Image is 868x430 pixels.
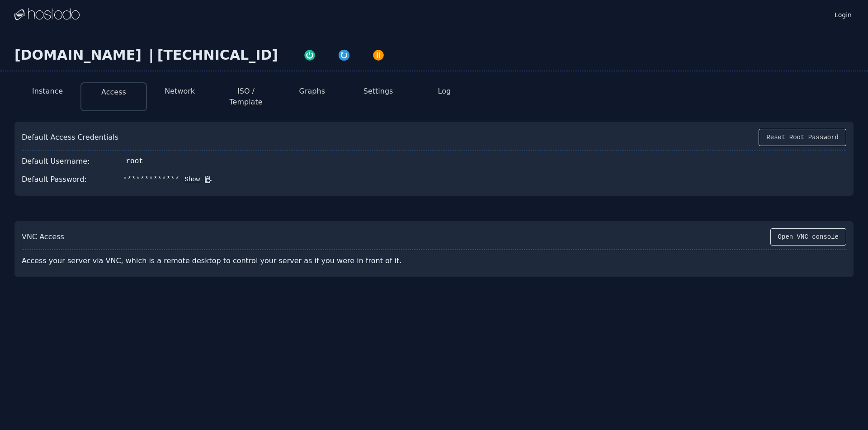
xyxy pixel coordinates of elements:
button: Show [179,175,200,184]
div: Access your server via VNC, which is a remote desktop to control your server as if you were in fr... [22,252,427,270]
button: Network [165,86,195,97]
div: VNC Access [22,232,64,242]
button: Restart [327,47,361,61]
img: Restart [338,49,350,61]
a: Login [833,9,854,19]
div: Default Access Credentials [22,132,118,143]
button: ISO / Template [220,86,272,108]
button: Settings [363,86,393,97]
button: Log [438,86,451,97]
button: Open VNC console [770,228,846,246]
button: Access [101,87,126,98]
img: Power On [303,49,316,61]
button: Instance [32,86,63,97]
div: | [145,47,157,63]
img: Power Off [372,49,385,61]
div: [DOMAIN_NAME] [14,47,145,63]
div: Default Password: [22,174,87,185]
button: Graphs [299,86,325,97]
div: [TECHNICAL_ID] [157,47,278,63]
div: root [126,156,143,167]
button: Power Off [361,47,396,61]
img: Logo [14,8,80,21]
div: Default Username: [22,156,90,167]
button: Power On [292,47,327,61]
button: Reset Root Password [759,129,846,146]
